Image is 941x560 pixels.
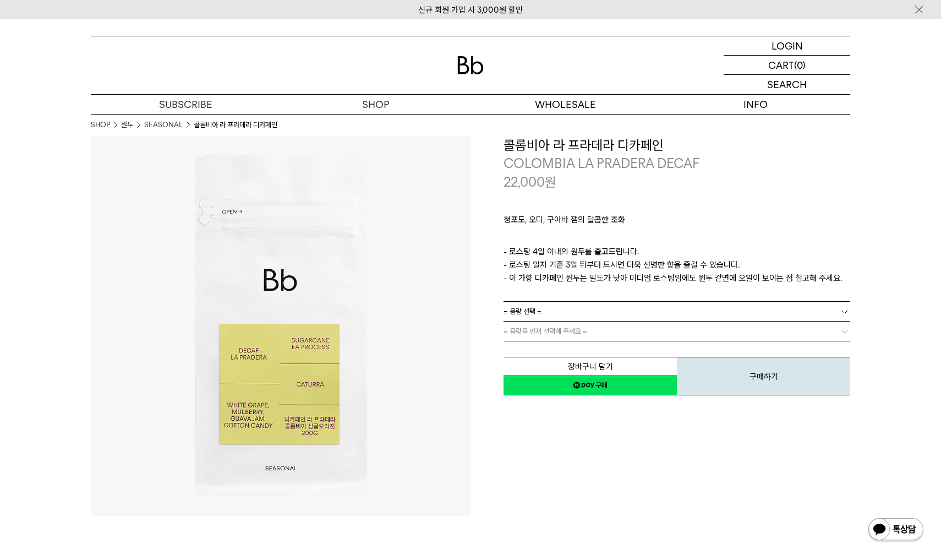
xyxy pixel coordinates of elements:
[504,322,587,341] span: = 용량을 먼저 선택해 주세요 =
[504,154,850,173] p: COLOMBIA LA PRADERA DECAF
[545,174,556,190] span: 원
[767,75,807,94] p: SEARCH
[121,119,133,131] a: 원두
[772,36,803,55] p: LOGIN
[724,56,850,75] a: CART (0)
[677,357,850,395] button: 구매하기
[470,95,660,114] p: WHOLESALE
[91,119,110,131] a: SHOP
[457,56,484,74] img: 로고
[794,56,806,74] p: (0)
[504,136,850,155] h3: 콜롬비아 라 프라데라 디카페인
[768,56,794,74] p: CART
[867,517,924,543] img: 카카오톡 채널 1:1 채팅 버튼
[660,95,850,114] p: INFO
[504,357,677,376] button: 장바구니 담기
[91,136,470,516] img: 콜롬비아 라 프라데라 디카페인
[504,213,850,232] p: 청포도, 오디, 구아바 잼의 달콤한 조화
[418,5,523,15] a: 신규 회원 가입 시 3,000원 할인
[504,232,850,245] p: ㅤ
[504,173,556,192] p: 22,000
[281,95,470,114] a: SHOP
[504,245,850,285] p: - 로스팅 4일 이내의 원두를 출고드립니다. - 로스팅 일자 기준 3일 뒤부터 드시면 더욱 선명한 향을 즐길 수 있습니다. - 이 가향 디카페인 원두는 밀도가 낮아 미디엄 로...
[91,95,281,114] a: SUBSCRIBE
[504,302,541,321] span: = 용량 선택 =
[194,119,277,131] li: 콜롬비아 라 프라데라 디카페인
[724,36,850,56] a: LOGIN
[144,119,183,131] a: SEASONAL
[504,376,677,395] a: 새창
